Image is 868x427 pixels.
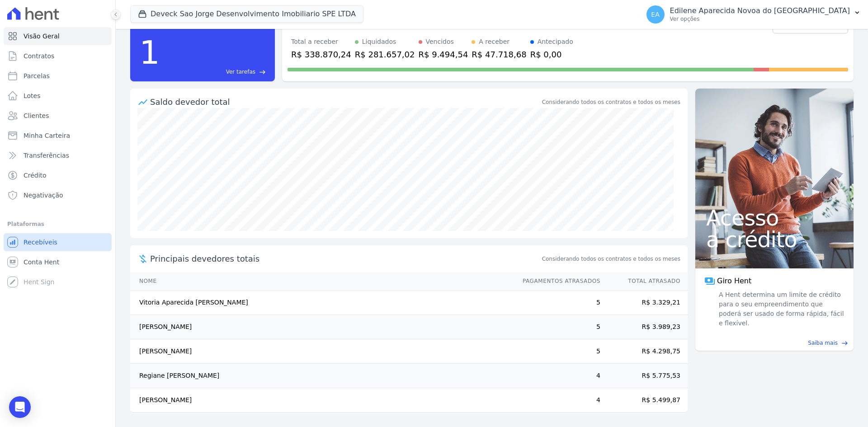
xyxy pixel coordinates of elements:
[542,255,680,263] span: Considerando todos os contratos e todos os meses
[150,96,540,108] div: Saldo devedor total
[601,388,688,413] td: R$ 5.499,87
[24,52,54,61] span: Contratos
[538,37,573,47] div: Antecipado
[24,32,60,41] span: Visão Geral
[4,67,112,85] a: Parcelas
[259,69,266,75] span: east
[426,37,454,47] div: Vencidos
[514,272,601,291] th: Pagamentos Atrasados
[4,253,112,271] a: Conta Hent
[24,71,50,80] span: Parcelas
[291,48,351,61] div: R$ 338.870,24
[4,146,112,164] a: Transferências
[139,29,160,76] div: 1
[601,364,688,388] td: R$ 5.775,53
[717,276,751,286] span: Giro Hent
[530,48,573,61] div: R$ 0,00
[7,219,108,230] div: Plataformas
[601,315,688,339] td: R$ 3.989,23
[9,396,31,418] div: Open Intercom Messenger
[164,68,266,76] a: Ver tarefas east
[479,37,509,47] div: A receber
[4,233,112,251] a: Recebíveis
[24,171,47,180] span: Crédito
[362,37,396,47] div: Liquidados
[130,272,514,291] th: Nome
[717,290,844,328] span: A Hent determina um limite de crédito para o seu empreendimento que poderá ser usado de forma ráp...
[472,48,526,61] div: R$ 47.718,68
[601,291,688,315] td: R$ 3.329,21
[651,11,659,18] span: EA
[514,388,601,413] td: 4
[706,207,843,229] span: Acesso
[24,191,63,200] span: Negativação
[24,151,69,160] span: Transferências
[514,364,601,388] td: 4
[24,131,70,140] span: Minha Carteira
[706,229,843,250] span: a crédito
[24,258,59,267] span: Conta Hent
[4,47,112,65] a: Contratos
[355,48,415,61] div: R$ 281.657,02
[514,291,601,315] td: 5
[419,48,468,61] div: R$ 9.494,54
[542,98,680,106] div: Considerando todos os contratos e todos os meses
[808,339,838,347] span: Saiba mais
[130,315,514,339] td: [PERSON_NAME]
[514,315,601,339] td: 5
[4,87,112,105] a: Lotes
[130,339,514,364] td: [PERSON_NAME]
[4,166,112,184] a: Crédito
[24,111,49,120] span: Clientes
[841,340,848,347] span: east
[130,364,514,388] td: Regiane [PERSON_NAME]
[514,339,601,364] td: 5
[670,6,850,15] p: Edilene Aparecida Novoa do [GEOGRAPHIC_DATA]
[4,107,112,125] a: Clientes
[670,15,850,23] p: Ver opções
[4,186,112,204] a: Negativação
[4,27,112,45] a: Visão Geral
[24,91,41,100] span: Lotes
[639,2,868,27] button: EA Edilene Aparecida Novoa do [GEOGRAPHIC_DATA] Ver opções
[291,37,351,47] div: Total a receber
[701,339,848,347] a: Saiba mais east
[4,127,112,145] a: Minha Carteira
[24,238,57,247] span: Recebíveis
[150,253,540,265] span: Principais devedores totais
[226,68,255,76] span: Ver tarefas
[130,5,363,23] button: Deveck Sao Jorge Desenvolvimento Imobiliario SPE LTDA
[601,339,688,364] td: R$ 4.298,75
[130,388,514,413] td: [PERSON_NAME]
[130,291,514,315] td: Vitoria Aparecida [PERSON_NAME]
[601,272,688,291] th: Total Atrasado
